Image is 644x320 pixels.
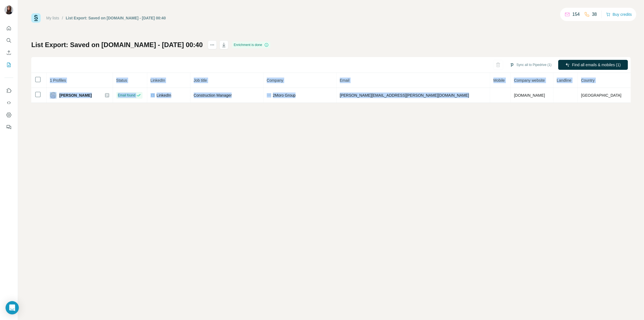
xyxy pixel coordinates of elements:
p: 38 [592,11,597,18]
button: Find all emails & mobiles (1) [558,60,628,70]
h1: List Export: Saved on [DOMAIN_NAME] - [DATE] 00:40 [31,40,203,49]
img: Avatar [4,6,13,14]
button: Use Surfe on LinkedIn [4,86,13,96]
span: Company [267,78,283,83]
button: Enrich CSV [4,48,13,58]
span: [DOMAIN_NAME] [514,93,545,98]
img: LinkedIn logo [151,93,155,98]
span: LinkedIn [151,78,165,83]
img: Avatar [50,92,56,99]
button: Use Surfe API [4,98,13,108]
span: Company website [514,78,545,83]
span: [PERSON_NAME][EMAIL_ADDRESS][PERSON_NAME][DOMAIN_NAME] [340,93,469,98]
span: LinkedIn [157,93,171,98]
p: 154 [572,11,580,18]
button: actions [208,40,217,49]
span: [GEOGRAPHIC_DATA] [581,93,622,98]
span: Email [340,78,350,83]
div: Open Intercom Messenger [6,301,19,314]
span: Mobile [493,78,505,83]
li: / [62,15,63,21]
button: Search [4,35,13,45]
span: Country [581,78,595,83]
span: Construction Manager [194,93,232,98]
div: List Export: Saved on [DOMAIN_NAME] - [DATE] 00:40 [66,15,166,21]
span: 1 Profiles [50,78,66,83]
span: Job title [194,78,207,83]
img: company-logo [267,93,271,98]
button: My lists [4,60,13,70]
span: Find all emails & mobiles (1) [572,62,621,68]
span: [PERSON_NAME] [59,93,92,98]
button: Quick start [4,23,13,33]
button: Feedback [4,122,13,132]
span: 2Moro Group [273,93,296,98]
a: My lists [46,16,59,20]
button: Sync all to Pipedrive (1) [506,61,555,69]
button: Buy credits [606,11,632,18]
div: Enrichment is done [232,42,271,48]
button: Dashboard [4,110,13,120]
span: Email found [118,93,135,98]
img: Surfe Logo [31,13,41,23]
span: Status [116,78,127,83]
span: Landline [557,78,571,83]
